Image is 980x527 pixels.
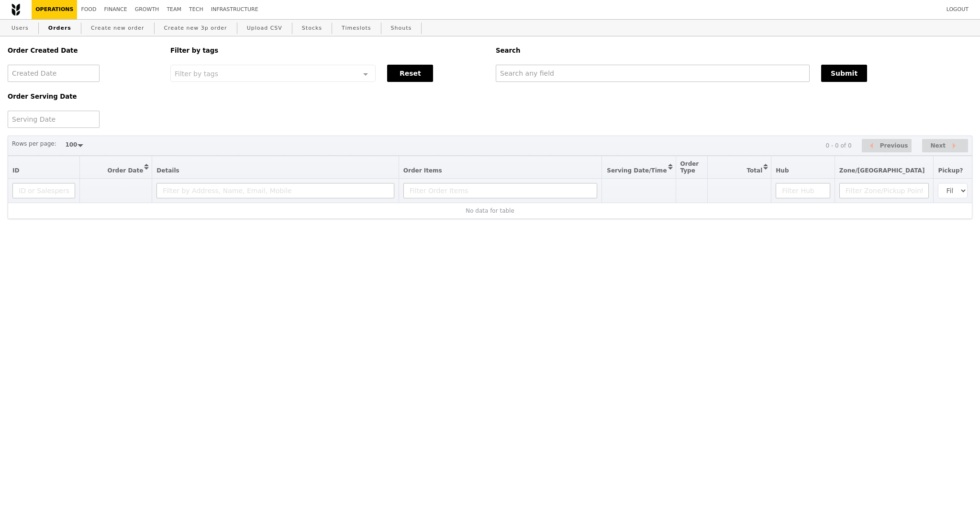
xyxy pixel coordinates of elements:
[862,139,912,153] button: Previous
[11,3,20,16] img: Grain logo
[160,20,231,37] a: Create new 3p order
[8,47,159,54] h5: Order Created Date
[776,167,789,174] span: Hub
[403,167,442,174] span: Order Items
[496,47,972,54] h5: Search
[338,20,375,37] a: Timeslots
[387,65,433,82] button: Reset
[821,65,867,82] button: Submit
[45,20,75,37] a: Orders
[243,20,286,37] a: Upload CSV
[156,167,179,174] span: Details
[930,140,946,151] span: Next
[680,160,699,174] span: Order Type
[8,65,100,82] input: Created Date
[8,93,159,100] h5: Order Serving Date
[170,47,484,54] h5: Filter by tags
[12,207,968,214] div: No data for table
[938,167,963,174] span: Pickup?
[403,183,597,198] input: Filter Order Items
[8,20,33,37] a: Users
[8,111,100,128] input: Serving Date
[825,142,851,149] div: 0 - 0 of 0
[387,20,416,37] a: Shouts
[839,183,929,198] input: Filter Zone/Pickup Point
[175,69,218,78] span: Filter by tags
[839,167,925,174] span: Zone/[GEOGRAPHIC_DATA]
[880,140,908,151] span: Previous
[298,20,326,37] a: Stocks
[12,183,75,198] input: ID or Salesperson name
[922,139,968,153] button: Next
[496,65,810,82] input: Search any field
[12,139,56,149] label: Rows per page:
[776,183,830,198] input: Filter Hub
[87,20,148,37] a: Create new order
[156,183,394,198] input: Filter by Address, Name, Email, Mobile
[12,167,19,174] span: ID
